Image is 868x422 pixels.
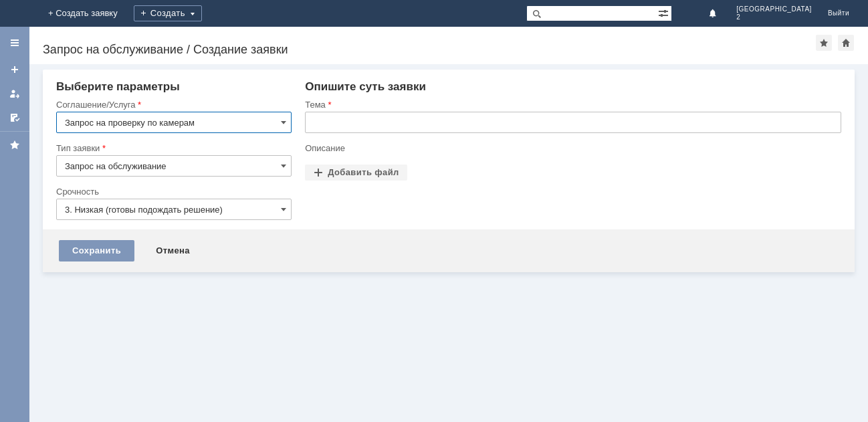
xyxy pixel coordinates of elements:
[56,80,180,93] span: Выберите параметры
[4,107,25,128] a: Мои согласования
[305,144,839,152] div: Описание
[736,13,812,21] span: 2
[4,59,25,80] a: Создать заявку
[56,100,289,109] div: Соглашение/Услуга
[134,5,202,21] div: Создать
[838,35,854,51] div: Сделать домашней страницей
[56,187,289,196] div: Срочность
[43,43,816,56] div: Запрос на обслуживание / Создание заявки
[658,6,671,19] span: Расширенный поиск
[4,83,25,104] a: Мои заявки
[736,5,812,13] span: [GEOGRAPHIC_DATA]
[816,35,832,51] div: Добавить в избранное
[305,80,426,93] span: Опишите суть заявки
[305,100,839,109] div: Тема
[56,144,289,152] div: Тип заявки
